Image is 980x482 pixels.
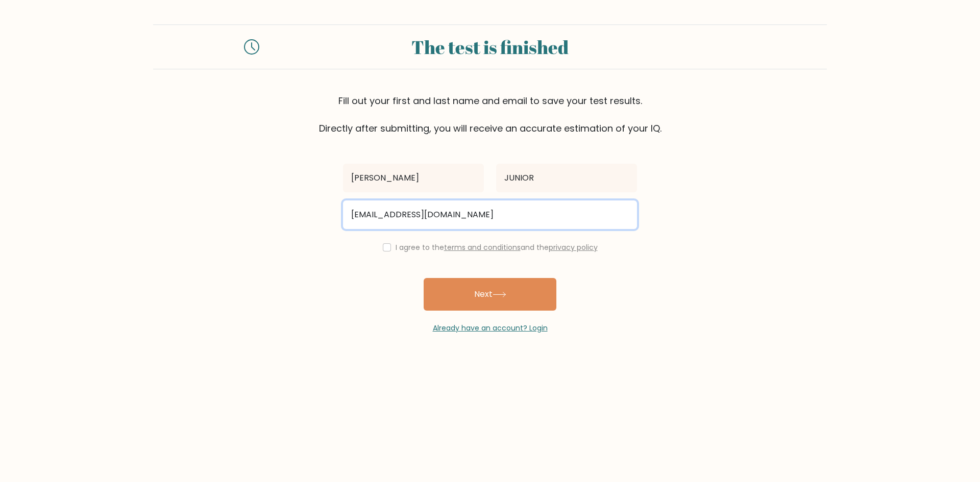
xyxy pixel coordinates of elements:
[343,200,637,229] input: Email
[272,33,708,61] div: The test is finished
[343,164,484,192] input: First name
[153,94,827,135] div: Fill out your first and last name and email to save your test results. Directly after submitting,...
[396,242,598,252] label: I agree to the and the
[444,242,521,252] a: terms and conditions
[496,164,637,192] input: Last name
[433,323,548,333] a: Already have an account? Login
[424,278,556,311] button: Next
[549,242,598,252] a: privacy policy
